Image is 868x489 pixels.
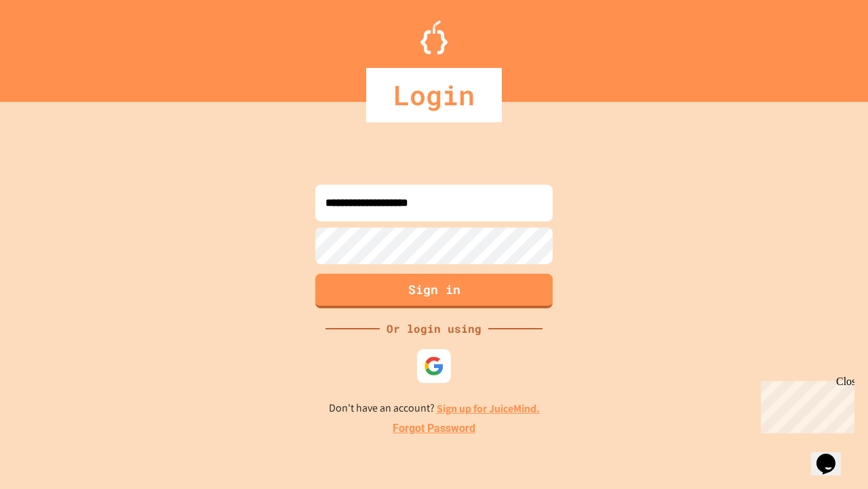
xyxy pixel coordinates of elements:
img: google-icon.svg [424,356,444,376]
img: Logo.svg [420,20,448,54]
div: Or login using [380,321,488,337]
a: Forgot Password [393,420,475,437]
a: Sign up for JuiceMind. [437,401,540,416]
p: Don't have an account? [329,400,540,417]
div: Login [366,68,502,122]
button: Sign in [315,274,553,308]
iframe: chat widget [811,435,854,475]
div: Chat with us now!Close [5,5,94,86]
iframe: chat widget [755,376,854,433]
